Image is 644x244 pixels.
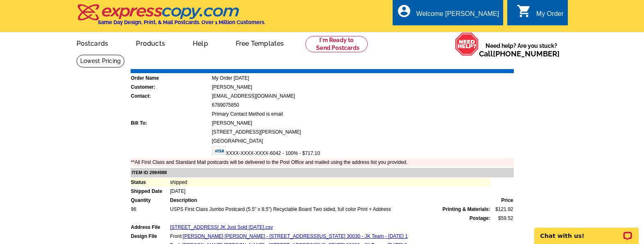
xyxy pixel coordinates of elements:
[455,32,479,56] img: help
[397,4,411,18] i: account_circle
[131,168,514,177] td: ITEM ID 2994988
[491,196,513,204] td: Price
[212,110,514,118] td: Primary Contact Method is email
[517,4,531,18] i: shopping_cart
[77,10,265,25] a: Same Day Design, Print, & Mail Postcards. Over 1 Million Customers.
[416,10,499,22] div: Welcome [PERSON_NAME]
[212,92,514,100] td: [EMAIL_ADDRESS][DOMAIN_NAME]
[131,178,169,186] td: Status
[131,196,169,204] td: Quantity
[98,19,265,25] h4: Same Day Design, Print, & Mail Postcards. Over 1 Million Customers.
[529,218,644,244] iframe: LiveChat chat widget
[63,33,122,52] a: Postcards
[212,137,514,145] td: [GEOGRAPHIC_DATA]
[212,146,226,155] img: visa.gif
[131,119,211,127] td: Bill To:
[212,128,514,136] td: [STREET_ADDRESS][PERSON_NAME]
[131,205,169,213] td: 96
[212,83,514,91] td: [PERSON_NAME]
[123,33,178,52] a: Products
[131,92,211,100] td: Contact:
[170,224,273,230] a: [STREET_ADDRESS] JK Just Sold [DATE].csv
[169,178,490,186] td: shipped
[491,205,513,213] td: $121.92
[131,223,169,231] td: Address File
[212,146,514,157] td: XXXX-XXXX-XXXX-6042 - 100% - $717.10
[479,49,560,58] span: Call
[443,206,490,213] span: Printing & Materials:
[169,196,490,204] td: Description
[131,158,514,166] td: **All First Class and Standard Mail postcards will be delivered to the Post Office and mailed usi...
[169,205,490,213] td: USPS First Class Jumbo Postcard (5.5" x 8.5") Recyclable Board Two sided, full color Print + Address
[169,232,490,240] td: Front:
[470,215,490,221] strong: Postage:
[212,119,514,127] td: [PERSON_NAME]
[131,187,169,195] td: Shipped Date
[169,187,490,195] td: [DATE]
[131,74,211,82] td: Order Name
[223,33,297,52] a: Free Templates
[183,233,408,239] a: [PERSON_NAME] [PERSON_NAME] - [STREET_ADDRESS][US_STATE] 30030 - JK Team - [DATE] 1
[131,83,211,91] td: Customer:
[212,101,514,109] td: 6789075850
[131,232,169,240] td: Design File
[212,74,514,82] td: My Order [DATE]
[536,10,564,22] div: My Order
[180,33,221,52] a: Help
[517,9,564,19] a: shopping_cart My Order
[491,214,513,222] td: $59.52
[493,49,560,58] a: [PHONE_NUMBER]
[479,42,564,58] span: Need help? Are you stuck?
